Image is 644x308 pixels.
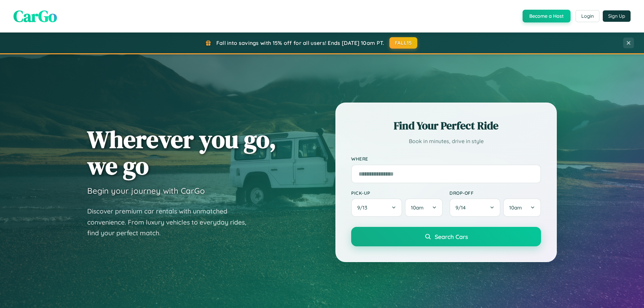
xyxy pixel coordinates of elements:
[576,10,599,22] button: Login
[351,156,541,162] label: Where
[351,118,541,133] h2: Find Your Perfect Ride
[503,198,541,217] button: 10am
[523,10,571,22] button: Become a Host
[351,227,541,246] button: Search Cars
[357,204,371,211] span: 9 / 13
[351,136,541,146] p: Book in minutes, drive in style
[449,198,500,217] button: 9/14
[351,198,402,217] button: 9/13
[87,126,276,179] h1: Wherever you go, we go
[351,190,443,196] label: Pick-up
[216,40,384,46] span: Fall into savings with 15% off for all users! Ends [DATE] 10am PT.
[603,10,631,22] button: Sign Up
[87,186,205,196] h3: Begin your journey with CarGo
[87,206,255,239] p: Discover premium car rentals with unmatched convenience. From luxury vehicles to everyday rides, ...
[13,5,57,27] span: CarGo
[455,204,469,211] span: 9 / 14
[389,37,418,49] button: FALL15
[509,204,522,211] span: 10am
[411,204,424,211] span: 10am
[435,233,468,240] span: Search Cars
[405,198,443,217] button: 10am
[449,190,541,196] label: Drop-off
